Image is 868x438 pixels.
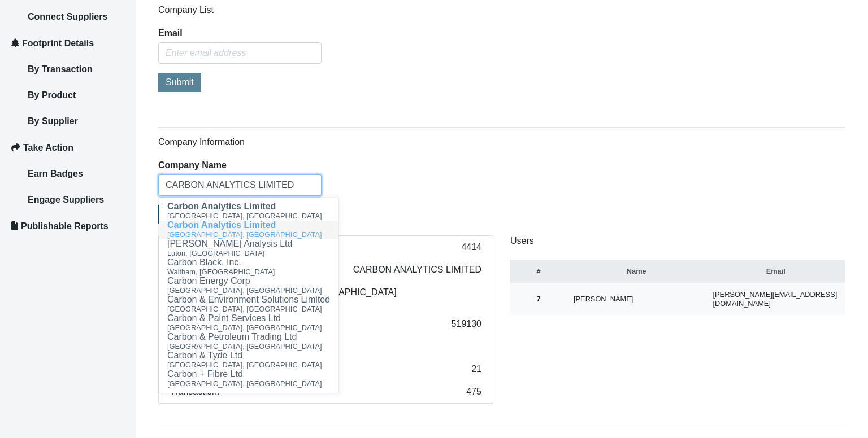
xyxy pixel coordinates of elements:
[706,260,846,283] th: Email
[28,195,104,204] span: Engage Suppliers
[206,288,481,306] span: [GEOGRAPHIC_DATA] [GEOGRAPHIC_DATA] [GEOGRAPHIC_DATA]
[510,283,567,316] th: 7
[706,283,846,316] td: [PERSON_NAME][EMAIL_ADDRESS][DOMAIN_NAME]
[15,104,206,129] input: Enter your last name
[23,143,73,152] span: Take Action
[567,260,706,283] th: Name
[158,137,845,147] h6: Company Information
[28,90,76,100] span: By Product
[167,323,322,332] span: [GEOGRAPHIC_DATA], [GEOGRAPHIC_DATA]
[167,342,322,351] span: [GEOGRAPHIC_DATA], [GEOGRAPHIC_DATA]
[167,313,281,323] ngb-highlight: Carbon & Paint Services Ltd
[167,268,275,276] span: Waltham, [GEOGRAPHIC_DATA]
[12,62,29,79] div: Navigation go back
[185,6,212,33] div: Minimize live chat window
[158,42,322,64] input: Enter email address
[167,286,322,295] span: [GEOGRAPHIC_DATA], [GEOGRAPHIC_DATA]
[353,265,481,274] span: CARBON ANALYTICS LIMITED
[21,221,108,231] span: Publishable Reports
[15,171,206,338] textarea: Type your message and hit 'Enter'
[28,116,78,126] span: By Supplier
[154,348,205,363] em: Start Chat
[167,257,241,267] ngb-highlight: Carbon Black, Inc.
[167,361,322,369] span: [GEOGRAPHIC_DATA], [GEOGRAPHIC_DATA]
[167,249,264,257] span: Luton, [GEOGRAPHIC_DATA]
[28,169,83,178] span: Earn Badges
[167,230,322,239] span: [GEOGRAPHIC_DATA], [GEOGRAPHIC_DATA]
[167,332,297,341] ngb-highlight: Carbon & Petroleum Trading Ltd
[158,5,845,15] h6: Company List
[167,212,322,220] span: [GEOGRAPHIC_DATA], [GEOGRAPHIC_DATA]
[28,12,107,21] span: Connect Suppliers
[167,239,292,248] ngb-highlight: [PERSON_NAME] Analysis Ltd
[167,276,250,286] ngb-highlight: Carbon Energy Corp
[158,29,183,38] label: Email
[167,220,276,230] span: Carbon Analytics Limited
[510,235,845,246] h6: Users
[158,174,322,196] input: Type the name of the organization
[167,305,322,313] span: [GEOGRAPHIC_DATA], [GEOGRAPHIC_DATA]
[28,64,93,74] span: By Transaction
[471,365,481,374] span: 21
[461,243,481,252] span: 4414
[158,73,201,91] button: Submit
[466,387,481,396] span: 475
[167,202,276,211] span: Carbon Analytics Limited
[167,351,242,360] ngb-highlight: Carbon & Tyde Ltd
[452,319,481,328] span: 519130
[510,260,567,283] th: #
[167,369,243,379] ngb-highlight: Carbon + Fibre Ltd
[22,38,94,48] span: Footprint Details
[166,77,194,87] span: Submit
[567,283,706,316] td: [PERSON_NAME]
[158,161,227,170] label: Company Name
[76,63,207,78] div: Chat with us now
[167,295,330,304] ngb-highlight: Carbon & Environment Solutions Limited
[15,138,206,163] input: Enter your email address
[167,379,322,388] span: [GEOGRAPHIC_DATA], [GEOGRAPHIC_DATA]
